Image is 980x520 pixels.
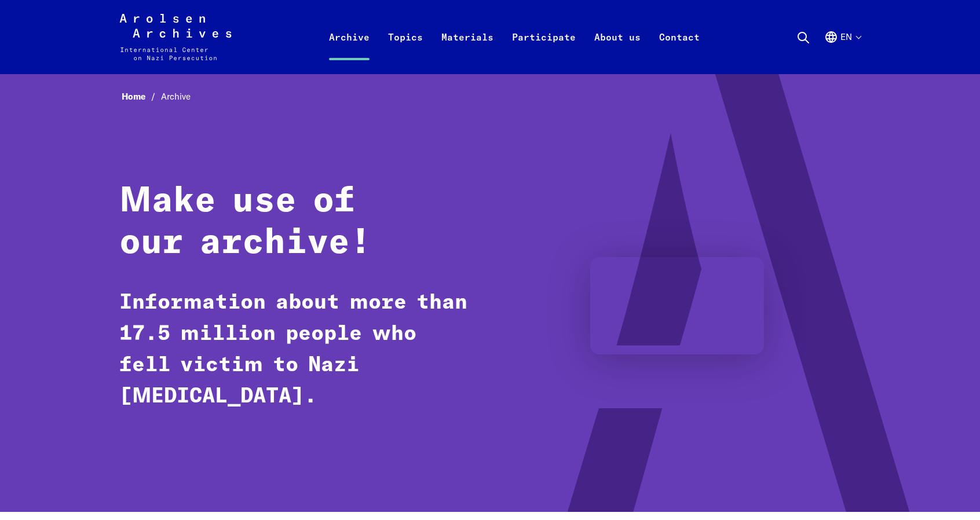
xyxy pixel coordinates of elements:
[161,91,191,102] span: Archive
[119,88,861,106] nav: Breadcrumb
[585,28,650,74] a: About us
[824,30,861,72] button: English, language selection
[320,28,379,74] a: Archive
[320,14,709,60] nav: Primary
[119,181,470,264] h1: Make use of our archive!
[432,28,503,74] a: Materials
[119,287,470,412] p: Information about more than 17.5 million people who fell victim to Nazi [MEDICAL_DATA].
[379,28,432,74] a: Topics
[122,91,161,102] a: Home
[650,28,709,74] a: Contact
[503,28,585,74] a: Participate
